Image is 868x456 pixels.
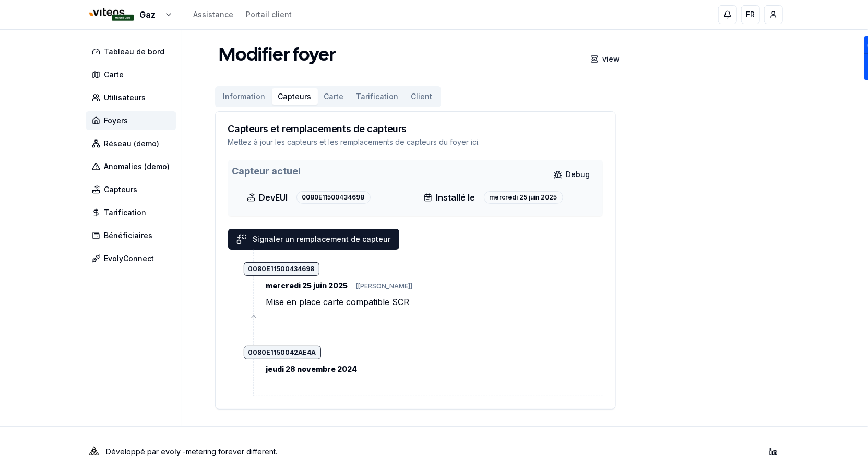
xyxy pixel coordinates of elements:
div: 0080E11500434698 [296,191,371,204]
a: view [582,42,779,69]
div: Mise en place carte compatible SCR [254,291,603,308]
button: Debug [545,164,599,185]
a: Debug [554,169,590,180]
span: Utilisateurs [104,92,146,103]
a: Capteurs [86,180,181,199]
p: jeudi 28 novembre 2024 [266,364,358,375]
span: Foyers [104,115,128,126]
span: Capteurs [104,184,138,195]
span: Tableau de bord [104,46,165,57]
button: Capteurs [272,88,318,105]
div: mercredi 25 juin 2025 [484,191,563,204]
p: mercredi 25 juin 2025 [266,280,348,291]
button: Client [405,88,439,105]
a: Bénéficiaires [86,226,181,245]
span: FR [746,9,755,20]
button: Carte [318,88,350,105]
div: 0080E11500434698 [244,262,319,276]
span: Anomalies (demo) [104,161,170,172]
button: Information [217,88,272,105]
button: Signaler un remplacement de capteur [228,229,399,250]
p: DevEUI [247,191,288,204]
a: Tarification [86,203,181,222]
span: Carte [104,69,124,80]
span: Bénéficiaires [104,230,153,241]
div: 0080E1150042AE4A [244,346,321,359]
a: Réseau (demo) [86,134,181,153]
a: EvolyConnect [86,249,181,268]
span: Gaz [140,8,156,21]
button: FR [741,5,760,24]
button: Tarification [350,88,405,105]
a: Tableau de bord [86,42,181,61]
h1: Modifier foyer [219,45,336,66]
img: Viteos - Gaz - ML Logo [86,1,136,26]
a: evoly [161,447,181,456]
button: Gaz [86,4,173,26]
span: Réseau (demo) [104,138,160,149]
a: Utilisateurs [86,88,181,107]
a: Carte [86,65,181,84]
h1: Capteur actuel [232,164,599,179]
h3: Capteurs et remplacements de capteurs [228,124,603,134]
a: Portail client [246,9,292,20]
div: view [603,54,620,64]
p: [[PERSON_NAME]] [348,282,413,290]
span: Tarification [104,207,147,218]
p: Mettez à jour les capteurs et les remplacements de capteurs du foyer ici. [228,137,603,147]
a: Assistance [194,9,234,20]
a: Foyers [86,111,181,130]
p: Installé le [424,191,475,204]
a: Anomalies (demo) [86,157,181,176]
span: EvolyConnect [104,253,154,264]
